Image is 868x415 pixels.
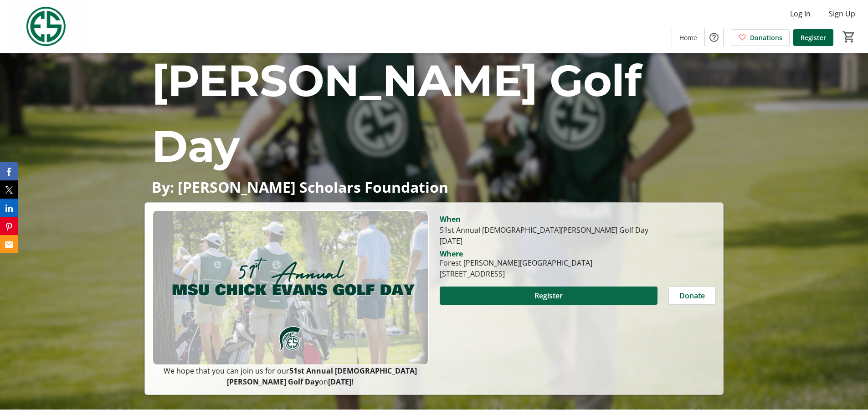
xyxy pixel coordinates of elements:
span: Home [679,33,697,42]
button: Cart [841,29,857,45]
span: Register [801,33,826,42]
a: Register [793,29,833,46]
a: Donations [731,29,790,46]
button: Donate [668,287,716,305]
span: Log In [790,8,811,19]
p: By: [PERSON_NAME] Scholars Foundation [152,179,716,195]
button: Register [440,287,657,305]
button: Help [705,28,723,46]
div: Where [440,250,463,257]
div: [STREET_ADDRESS] [440,268,592,279]
img: Campaign CTA Media Photo [152,210,428,365]
span: Donations [750,33,782,42]
div: When [440,214,461,225]
p: We hope that you can join us for our on [152,365,428,387]
a: Home [672,29,704,46]
div: 51st Annual [DEMOGRAPHIC_DATA][PERSON_NAME] Golf Day [DATE] [440,225,716,246]
strong: 51st Annual [DEMOGRAPHIC_DATA][PERSON_NAME] Golf Day [227,366,417,387]
button: Log In [783,6,818,21]
span: Donate [679,290,705,301]
img: Evans Scholars Foundation's Logo [5,4,87,49]
div: Forest [PERSON_NAME][GEOGRAPHIC_DATA] [440,257,592,268]
strong: [DATE]! [328,377,354,387]
span: Sign Up [829,8,855,19]
button: Sign Up [822,6,863,21]
span: Register [534,290,563,301]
